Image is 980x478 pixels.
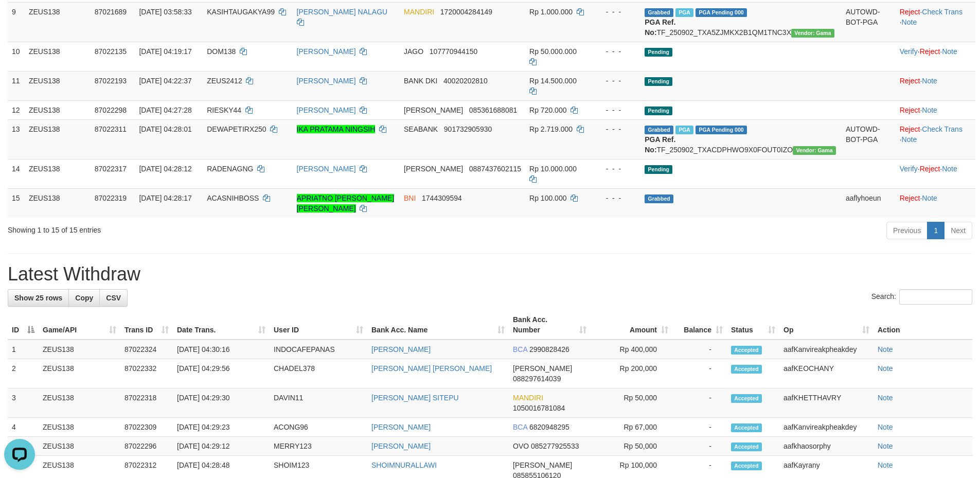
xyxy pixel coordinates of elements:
[596,76,637,86] div: - - -
[404,8,434,16] span: MANDIRI
[596,124,637,134] div: - - -
[645,165,672,174] span: Pending
[672,437,727,456] td: -
[513,423,527,431] span: BCA
[922,125,963,133] a: Check Trans
[120,388,173,418] td: 87022318
[270,437,367,456] td: MERRY123
[727,310,779,340] th: Status: activate to sort column ascending
[173,359,270,388] td: [DATE] 04:29:56
[900,106,920,114] a: Reject
[900,165,918,173] a: Verify
[173,310,270,340] th: Date Trans.: activate to sort column ascending
[591,388,672,418] td: Rp 50,000
[120,359,173,388] td: 87022332
[404,194,416,202] span: BNI
[942,47,957,56] a: Note
[645,77,672,86] span: Pending
[95,125,127,133] span: 87022311
[8,310,39,340] th: ID: activate to sort column descending
[920,47,940,56] a: Reject
[297,8,388,16] a: [PERSON_NAME] NALAGU
[25,42,91,71] td: ZEUS138
[513,461,572,469] span: [PERSON_NAME]
[529,423,569,431] span: Copy 6820948295 to clipboard
[591,359,672,388] td: Rp 200,000
[8,100,25,119] td: 12
[731,442,762,451] span: Accepted
[297,47,356,56] a: [PERSON_NAME]
[900,47,918,56] a: Verify
[404,165,463,173] span: [PERSON_NAME]
[675,8,693,17] span: Marked by aafpengsreynich
[95,47,127,56] span: 87022135
[529,165,577,173] span: Rp 10.000.000
[779,418,874,437] td: aafKanvireakpheakdey
[404,125,438,133] span: SEABANK
[173,340,270,359] td: [DATE] 04:30:16
[529,77,577,85] span: Rp 14.500.000
[270,388,367,418] td: DAVIN11
[270,310,367,340] th: User ID: activate to sort column ascending
[896,42,975,71] td: · ·
[896,71,975,100] td: ·
[95,8,127,16] span: 87021689
[591,418,672,437] td: Rp 67,000
[25,100,91,119] td: ZEUS138
[25,119,91,159] td: ZEUS138
[672,359,727,388] td: -
[793,146,836,155] span: Vendor URL: https://trx31.1velocity.biz
[645,135,675,154] b: PGA Ref. No:
[878,364,893,373] a: Note
[871,289,972,305] label: Search:
[640,2,842,42] td: TF_250902_TXA5ZJMKX2B1QM1TNC3X
[173,388,270,418] td: [DATE] 04:29:30
[779,340,874,359] td: aafKanvireakpheakdey
[8,71,25,100] td: 11
[672,418,727,437] td: -
[371,423,431,431] a: [PERSON_NAME]
[8,42,25,71] td: 10
[207,47,236,56] span: DOM138
[297,77,356,85] a: [PERSON_NAME]
[779,437,874,456] td: aafkhaosorphy
[120,310,173,340] th: Trans ID: activate to sort column ascending
[8,119,25,159] td: 13
[731,365,762,374] span: Accepted
[896,119,975,159] td: · ·
[139,194,191,202] span: [DATE] 04:28:17
[878,461,893,469] a: Note
[779,310,874,340] th: Op: activate to sort column ascending
[95,77,127,85] span: 87022193
[270,340,367,359] td: INDOCAFEPANAS
[944,222,972,239] a: Next
[531,442,579,450] span: Copy 085277925533 to clipboard
[139,47,191,56] span: [DATE] 04:19:17
[513,442,529,450] span: OVO
[120,418,173,437] td: 87022309
[675,126,693,134] span: Marked by aafsolysreylen
[529,47,577,56] span: Rp 50.000.000
[899,289,972,305] input: Search:
[878,442,893,450] a: Note
[371,394,459,402] a: [PERSON_NAME] SITEPU
[207,194,259,202] span: ACASNIHBOSS
[39,437,120,456] td: ZEUS138
[443,77,488,85] span: Copy 40020202810 to clipboard
[645,194,673,203] span: Grabbed
[779,359,874,388] td: aafKEOCHANY
[404,77,437,85] span: BANK DKI
[4,4,35,35] button: Open LiveChat chat widget
[440,8,492,16] span: Copy 1720004284149 to clipboard
[25,2,91,42] td: ZEUS138
[8,2,25,42] td: 9
[297,165,356,173] a: [PERSON_NAME]
[591,437,672,456] td: Rp 50,000
[672,340,727,359] td: -
[672,388,727,418] td: -
[878,423,893,431] a: Note
[371,345,431,353] a: [PERSON_NAME]
[270,359,367,388] td: CHADEL378
[842,2,896,42] td: AUTOWD-BOT-PGA
[645,8,673,17] span: Grabbed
